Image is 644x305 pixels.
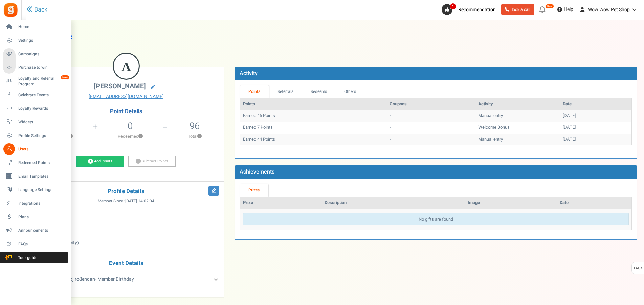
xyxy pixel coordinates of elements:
[475,98,560,110] th: Activity
[18,214,66,220] span: Plans
[560,98,631,110] th: Date
[3,238,68,250] a: FAQs
[34,219,219,226] p: :
[18,51,66,57] span: Campaigns
[3,103,68,114] a: Loyalty Rewards
[128,156,176,167] a: Subtract Points
[545,4,554,9] em: New
[475,122,560,134] td: Welcome Bonus
[240,197,322,209] th: Prize
[28,108,224,115] h4: Point Details
[387,98,475,110] th: Coupons
[18,119,66,125] span: Widgets
[478,136,503,142] span: Manual entry
[18,92,66,98] span: Celebrate Events
[125,198,154,204] span: [DATE] 14:02:04
[98,133,162,139] p: Redeemed
[18,174,66,179] span: Email Templates
[3,255,50,261] span: Tour guide
[18,76,68,87] span: Loyalty and Referral Program
[76,156,124,167] a: Add Points
[3,157,68,168] a: Redeemed Points
[18,106,66,111] span: Loyalty Rewards
[208,186,219,196] i: Edit Profile
[80,239,81,246] span: -
[269,85,302,98] a: Referrals
[387,122,475,134] td: -
[18,65,66,70] span: Purchase to win
[52,276,95,283] b: Unesi svoj rođendan
[18,24,66,30] span: Home
[501,4,534,15] a: Book a call
[3,76,68,87] a: Loyalty and Referral Program New
[190,121,200,131] h5: 96
[3,170,68,182] a: Email Templates
[3,116,68,128] a: Widgets
[563,113,629,119] div: [DATE]
[302,85,336,98] a: Redeems
[442,4,498,15] a: 1 Recommendation
[3,48,68,60] a: Campaigns
[387,110,475,122] td: -
[588,6,630,13] span: Wow Wow Pet Shop
[114,54,139,80] figcaption: A
[3,89,68,101] a: Celebrate Events
[243,213,629,226] div: No gifts are found
[34,260,219,267] h4: Event Details
[52,276,134,283] span: - Member Birthday
[3,143,68,155] a: Users
[3,225,68,236] a: Announcements
[478,112,503,119] span: Manual entry
[3,211,68,223] a: Plans
[240,184,268,197] a: Prizes
[240,98,387,110] th: Points
[562,6,573,13] span: Help
[240,110,387,122] td: Earned 45 Points
[18,241,66,247] span: FAQs
[18,38,66,43] span: Settings
[18,228,66,233] span: Announcements
[240,122,387,134] td: Earned 7 Points
[3,21,68,33] a: Home
[336,85,365,98] a: Others
[18,201,66,206] span: Integrations
[557,197,631,209] th: Date
[240,69,258,77] b: Activity
[34,188,219,195] h4: Profile Details
[169,133,221,139] p: Total
[563,124,629,131] div: [DATE]
[3,2,18,18] img: Gratisfaction
[34,209,219,216] p: :
[94,81,146,91] span: [PERSON_NAME]
[18,146,66,152] span: Users
[138,134,143,139] button: ?
[465,197,557,209] th: Image
[322,197,465,209] th: Description
[5,3,26,23] button: Open LiveChat chat widget
[3,198,68,209] a: Integrations
[240,168,274,176] b: Achievements
[61,75,69,80] em: New
[197,134,202,139] button: ?
[450,3,456,10] span: 1
[240,134,387,145] td: Earned 44 Points
[3,35,68,46] a: Settings
[18,160,66,166] span: Redeemed Points
[555,4,576,15] a: Help
[34,240,219,246] p: :
[33,27,632,46] h1: User Profile
[98,198,154,204] span: Member Since :
[563,136,629,143] div: [DATE]
[634,262,643,275] span: FAQs
[3,130,68,141] a: Profile Settings
[240,85,269,98] a: Points
[18,187,66,193] span: Language Settings
[3,62,68,74] a: Purchase to win
[3,184,68,196] a: Language Settings
[128,121,133,131] h5: 0
[34,93,219,100] a: [EMAIL_ADDRESS][DOMAIN_NAME]
[18,133,66,139] span: Profile Settings
[34,229,219,236] p: :
[387,134,475,145] td: -
[458,6,496,13] span: Recommendation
